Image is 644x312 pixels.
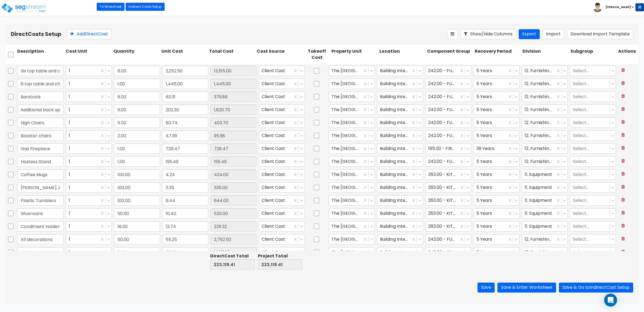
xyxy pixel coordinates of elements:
div: Open Intercom Messenger [604,294,617,307]
b: [PERSON_NAME] [606,5,631,9]
div: Location [378,47,426,62]
button: Show/Hide Columns [461,29,516,39]
button: Export [519,29,540,39]
div: Quantity [112,47,160,62]
div: Takeoff Cost [303,47,330,62]
a: Indirect Costs Setup [126,3,165,11]
div: Direct Cost Total [210,253,255,259]
div: Actions [617,47,639,62]
div: Cost Unit [65,47,112,62]
div: Subgroup [569,47,617,62]
div: Recovery Period [474,47,521,62]
button: Save [477,283,495,293]
img: avatar.png [593,3,602,12]
a: To Worksheet [97,3,124,11]
div: Unit Cost [160,47,208,62]
b: Direct Costs Setup [11,30,61,38]
div: Component Group [426,47,474,62]
img: logo_pro_r.png [1,3,47,14]
button: Save & Enter Worksheet [497,283,556,293]
button: Download Import Template [567,29,633,39]
div: Division [521,47,569,62]
div: Total Cost [208,47,256,62]
div: Description [16,47,65,62]
button: Save & Go toIndirectCost Setup [559,283,633,293]
div: Project Total [258,253,302,259]
button: AddDirectCost [67,29,112,39]
button: Import [542,29,564,39]
div: Property Unit [330,47,378,62]
div: Cost Source [256,47,303,62]
button: Reorder Items [447,29,458,39]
